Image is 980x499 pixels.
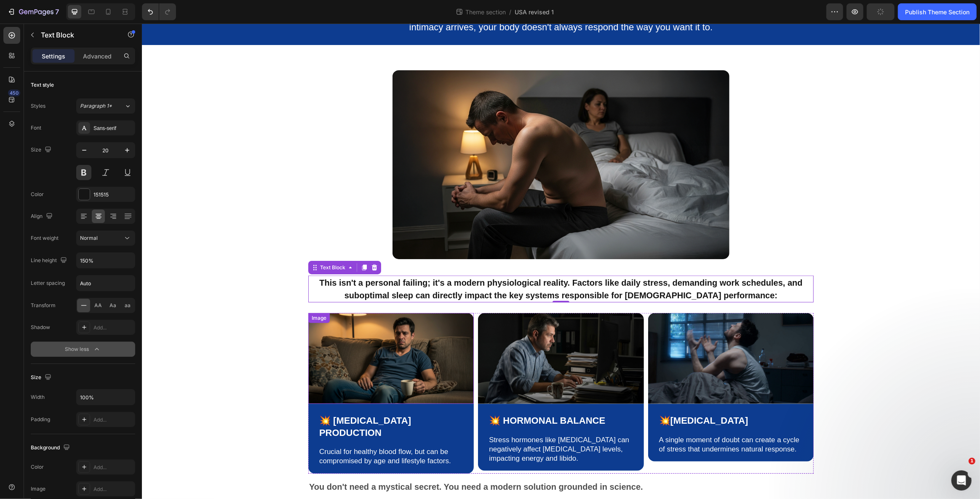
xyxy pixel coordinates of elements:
div: Undo/Redo [142,3,176,20]
p: Stress hormones like [MEDICAL_DATA] can negatively affect [MEDICAL_DATA] levels, impacting energy... [347,412,491,440]
div: Color [31,463,44,471]
img: gempages_570606413160645504-2ea5f7e2-f21d-487e-88ad-42eca156e851.jpg [336,289,502,380]
iframe: Intercom live chat [951,470,972,491]
p: You don't need a mystical secret. You need a modern solution grounded in science. [167,458,671,468]
img: gempages_570606413160645504-cb3f9331-3f71-4fef-9b43-6ca56f603c28.png [251,47,587,236]
div: Text Block [176,240,205,248]
div: Image [168,291,186,298]
div: Text style [31,81,54,89]
div: Add... [93,464,133,471]
p: Text Block [41,30,112,40]
div: Shadow [31,324,50,331]
button: Normal [76,231,135,246]
div: Styles [31,102,45,110]
div: Color [31,191,44,198]
div: Font weight [31,234,59,242]
p: 7 [55,7,59,17]
div: Transform [31,302,56,309]
button: Publish Theme Section [898,3,977,20]
div: 450 [8,90,20,96]
img: gempages_570606413160645504-4a6c7e4d-b5c9-4e27-9202-fe51763f62eb.jpg [166,289,332,380]
div: Font [31,124,41,132]
div: Image [31,485,45,493]
span: Normal [80,235,98,241]
p: Advanced [83,52,112,61]
div: Publish Theme Section [905,8,969,16]
div: Padding [31,416,50,423]
div: Width [31,393,45,401]
span: aa [125,302,131,309]
span: USA revised 1 [515,8,554,16]
p: Settings [42,52,65,61]
div: Align [31,211,54,222]
div: 151515 [93,191,133,199]
span: AA [95,302,102,309]
p: 💥 [MEDICAL_DATA] Production [177,391,321,415]
input: Auto [77,253,135,268]
div: Add... [93,324,133,332]
strong: This isn't a personal failing; it's a modern physiological reality. Factors like daily stress, de... [177,255,660,276]
button: Paragraph 1* [76,98,135,114]
div: Line height [31,255,69,266]
input: Auto [77,390,135,405]
p: A single moment of doubt can create a cycle of stress that undermines natural response. [517,412,661,430]
div: Letter spacing [31,279,65,287]
div: Add... [93,486,133,493]
div: Background [31,442,72,454]
p: 💥[MEDICAL_DATA] [517,391,661,403]
span: Paragraph 1* [80,102,112,110]
button: 7 [3,3,63,20]
span: / [509,8,511,16]
p: 💥 Hormonal Balance [347,391,491,403]
span: 1 [969,458,975,464]
p: Crucial for healthy blood flow, but can be compromised by age and lifestyle factors. [177,424,321,442]
div: Show less [65,345,101,353]
div: Size [31,372,53,383]
span: Theme section [464,8,507,16]
div: Add... [93,416,133,424]
img: gempages_570606413160645504-f7e641e6-12a2-469c-810a-588f21350c1c.jpg [506,289,672,380]
button: Show less [31,342,135,357]
input: Auto [77,276,135,291]
span: Aa [110,302,117,309]
div: Sans-serif [93,125,133,132]
div: Size [31,144,53,156]
iframe: Design area [142,24,980,499]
